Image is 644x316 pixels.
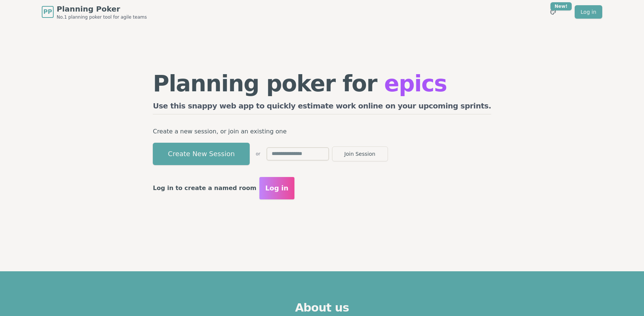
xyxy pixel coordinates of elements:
span: Log in [265,183,288,193]
button: New! [546,5,560,19]
button: Create New Session [153,143,250,165]
span: or [256,151,260,157]
a: PPPlanning PokerNo.1 planning poker tool for agile teams [42,4,147,20]
button: Log in [259,177,294,199]
h1: Planning poker for [153,72,491,95]
span: No.1 planning poker tool for agile teams [57,14,147,20]
div: New! [550,2,572,10]
p: Create a new session, or join an existing one [153,126,491,137]
a: Log in [575,5,602,19]
span: epics [384,70,447,97]
button: Join Session [332,146,388,161]
p: Log in to create a named room [153,183,256,193]
h2: Use this snappy web app to quickly estimate work online on your upcoming sprints. [153,101,491,114]
span: PP [43,7,52,16]
span: Planning Poker [57,4,147,14]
